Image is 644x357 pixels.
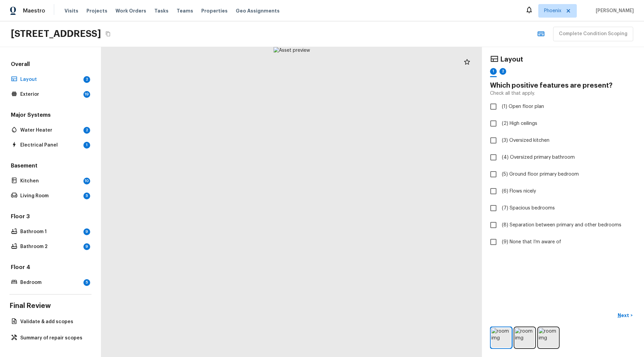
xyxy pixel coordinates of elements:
span: Teams [177,7,193,14]
span: Geo Assignments [236,7,280,14]
div: 9 [83,228,90,235]
p: Check all that apply. [490,90,535,97]
h5: Overall [9,61,92,69]
p: Living Room [20,193,81,199]
p: Kitchen [20,178,81,184]
span: (8) Separation between primary and other bedrooms [502,222,621,228]
span: Maestro [23,7,45,14]
span: (1) Open floor plan [502,103,544,110]
div: 2 [499,68,506,75]
h5: Basement [9,162,92,171]
h4: Which positive features are present? [490,81,636,90]
p: Validate & add scopes [20,318,87,325]
span: (6) Flows nicely [502,188,536,195]
img: room img [491,328,511,348]
p: Bedroom [20,279,81,286]
div: 2 [83,127,90,134]
span: [PERSON_NAME] [593,7,634,14]
p: Summary of repair scopes [20,335,87,341]
p: Exterior [20,91,81,98]
button: Copy Address [104,29,112,38]
span: (2) High ceilings [502,120,537,127]
span: Work Orders [115,7,146,14]
p: Electrical Panel [20,142,81,149]
p: Water Heater [20,127,81,134]
span: Properties [201,7,228,14]
span: (3) Oversized kitchen [502,137,549,144]
span: (7) Spacious bedrooms [502,205,555,211]
h5: Floor 3 [9,213,92,222]
h4: Layout [500,55,523,64]
span: Visits [65,7,78,14]
img: room img [539,328,558,348]
h5: Floor 4 [9,264,92,272]
button: Next> [614,310,636,321]
h5: Major Systems [9,111,92,120]
div: 5 [83,193,90,199]
h2: [STREET_ADDRESS] [11,28,101,40]
span: (5) Ground floor primary bedroom [502,171,579,178]
p: Layout [20,76,81,83]
div: 2 [83,76,90,83]
h4: Final Review [9,302,92,310]
div: 1 [490,68,497,75]
img: room img [515,328,535,348]
p: Next [618,312,630,319]
p: Bathroom 2 [20,243,81,250]
div: 5 [83,279,90,286]
span: (9) None that I’m aware of [502,239,561,245]
div: 1 [83,142,90,149]
p: Bathroom 1 [20,228,81,235]
span: (4) Oversized primary bathroom [502,154,575,161]
div: 9 [83,243,90,250]
div: 10 [83,178,90,184]
div: 19 [83,91,90,98]
span: Phoenix [544,7,561,14]
span: Tasks [154,8,169,13]
span: Projects [86,7,107,14]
